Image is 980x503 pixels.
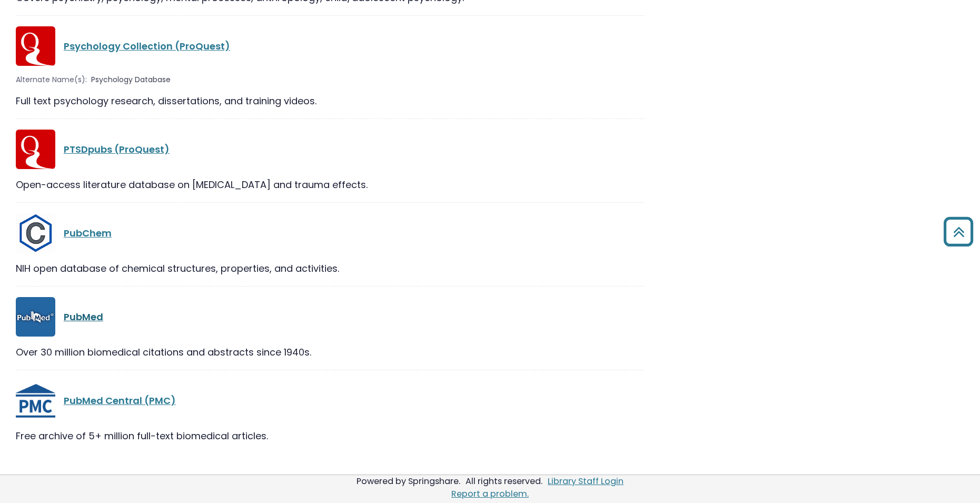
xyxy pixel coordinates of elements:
[939,222,977,241] a: Back to Top
[64,394,176,407] a: PubMed Central (PMC)
[64,143,170,156] a: PTSDpubs (ProQuest)
[64,310,103,323] a: PubMed
[16,177,644,192] div: Open-access literature database on [MEDICAL_DATA] and trauma effects.
[91,74,171,85] span: Psychology Database
[16,261,644,275] div: NIH open database of chemical structures, properties, and activities.
[16,74,87,85] span: Alternate Name(s):
[548,475,623,487] a: Library Staff Login
[451,488,529,500] a: Report a problem.
[64,226,112,240] a: PubChem
[355,475,462,487] div: Powered by Springshare.
[16,94,644,108] div: Full text psychology research, dissertations, and training videos.
[16,429,644,443] div: Free archive of 5+ million full-text biomedical articles.
[64,40,230,53] a: Psychology Collection (ProQuest)
[16,345,644,359] div: Over 30 million biomedical citations and abstracts since 1940s.
[464,475,544,487] div: All rights reserved.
